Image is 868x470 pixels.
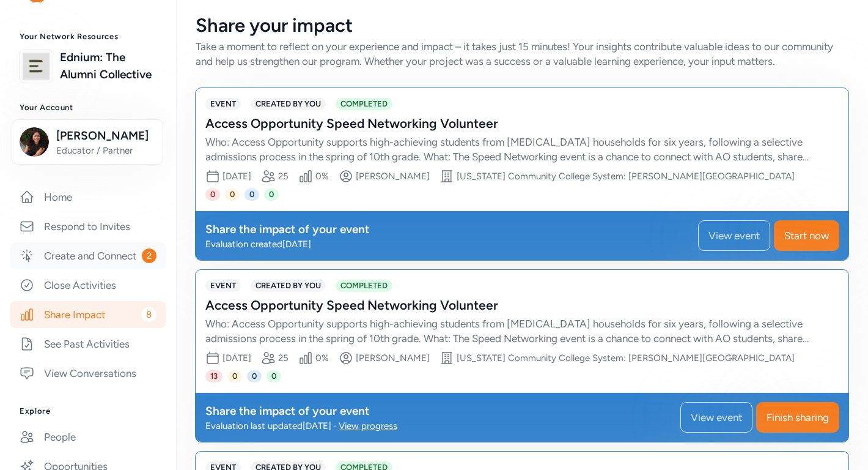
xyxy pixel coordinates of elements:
[142,248,156,263] span: 2
[691,410,742,425] span: View event
[10,272,166,299] a: Close Activities
[225,188,240,201] span: 0
[10,360,166,387] a: View Conversations
[196,39,848,69] div: Take a moment to reflect on your experience and impact – it takes just 15 minutes! Your insights ...
[247,370,262,382] span: 0
[205,115,814,132] div: Access Opportunity Speed Networking Volunteer
[60,49,156,83] a: Ednium: The Alumni Collective
[205,221,369,238] div: Share the impact of your event
[10,213,166,240] a: Respond to Invites
[278,352,289,364] div: 25
[20,103,156,113] h3: Your Account
[356,352,430,364] div: [PERSON_NAME]
[205,420,331,432] div: Evaluation last updated [DATE]
[10,301,166,328] a: Share Impact8
[23,53,50,80] img: logo
[334,420,336,432] span: ·
[457,170,795,182] div: [US_STATE] Community College System: [PERSON_NAME][GEOGRAPHIC_DATA]
[12,119,163,165] button: [PERSON_NAME]Educator / Partner
[205,403,397,420] div: Share the impact of your event
[10,330,166,357] a: See Past Activities
[315,352,329,364] div: 0%
[205,98,241,110] span: EVENT
[457,352,795,364] div: [US_STATE] Community College System: [PERSON_NAME][GEOGRAPHIC_DATA]
[205,370,223,382] span: 13
[708,228,760,243] span: View event
[205,135,814,164] div: Who: Access Opportunity supports high-achieving students from [MEDICAL_DATA] households for six y...
[784,228,829,243] span: Start now
[20,32,156,42] h3: Your Network Resources
[251,280,326,292] span: CREATED BY YOU
[278,170,289,182] div: 25
[223,171,251,182] span: [DATE]
[756,402,839,433] button: Finish sharing
[223,352,251,364] span: [DATE]
[680,402,752,433] button: View event
[251,98,326,110] span: CREATED BY YOU
[205,280,241,292] span: EVENT
[698,220,770,251] button: View event
[336,98,392,110] span: COMPLETED
[10,242,166,269] a: Create and Connect2
[336,280,392,292] span: COMPLETED
[774,220,839,251] button: Start now
[356,170,430,182] div: [PERSON_NAME]
[315,170,329,182] div: 0%
[227,370,242,382] span: 0
[267,370,281,382] span: 0
[205,238,311,250] span: Evaluation created [DATE]
[20,406,156,416] h3: Explore
[205,297,814,314] div: Access Opportunity Speed Networking Volunteer
[141,307,156,322] span: 8
[245,188,259,201] span: 0
[205,188,220,201] span: 0
[10,184,166,211] a: Home
[767,410,829,425] span: Finish sharing
[10,423,166,450] a: People
[339,420,397,432] div: View progress
[196,15,848,37] div: Share your impact
[205,316,814,346] div: Who: Access Opportunity supports high-achieving students from [MEDICAL_DATA] households for six y...
[264,188,279,201] span: 0
[56,144,155,157] span: Educator / Partner
[56,127,155,144] span: [PERSON_NAME]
